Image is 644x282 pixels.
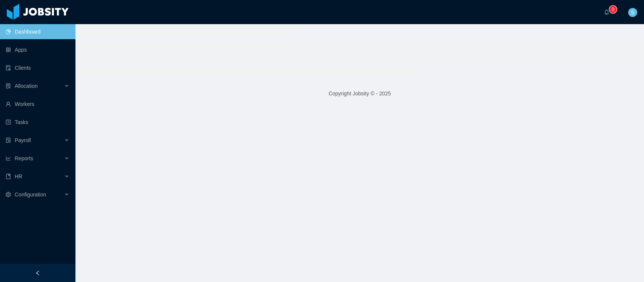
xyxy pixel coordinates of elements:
[604,9,609,15] i: icon: bell
[6,97,69,112] a: icon: userWorkers
[6,42,69,57] a: icon: appstoreApps
[6,83,11,89] i: icon: solution
[75,81,644,107] footer: Copyright Jobsity © - 2025
[6,174,11,179] i: icon: book
[15,83,38,89] span: Allocation
[6,60,69,75] a: icon: auditClients
[6,192,11,197] i: icon: setting
[6,24,69,39] a: icon: pie-chartDashboard
[609,6,617,13] sup: 0
[15,192,46,198] span: Configuration
[15,155,33,161] span: Reports
[6,138,11,143] i: icon: file-protect
[15,173,22,179] span: HR
[6,115,69,130] a: icon: profileTasks
[631,8,634,17] span: S
[6,156,11,161] i: icon: line-chart
[15,137,31,143] span: Payroll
